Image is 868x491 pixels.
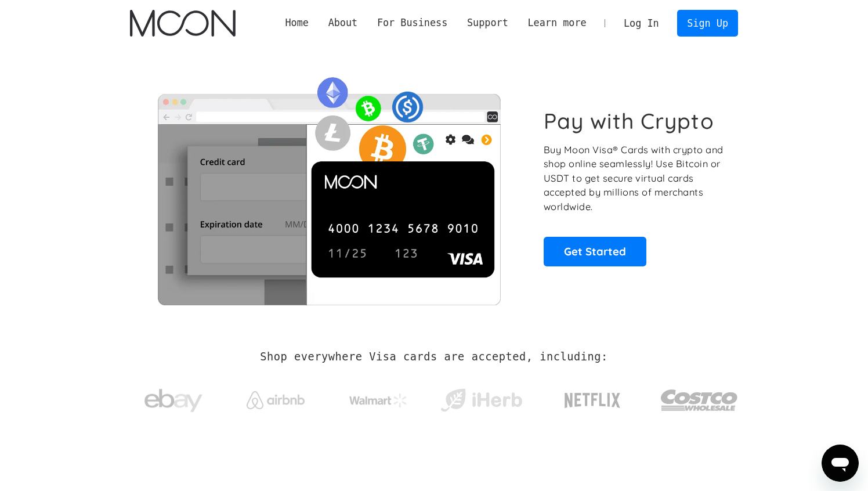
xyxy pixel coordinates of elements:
[660,367,738,428] a: Costco
[544,108,714,134] h1: Pay with Crypto
[467,16,508,30] div: Support
[319,16,367,30] div: About
[544,143,725,214] p: Buy Moon Visa® Cards with crypto and shop online seamlessly! Use Bitcoin or USDT to get secure vi...
[144,382,202,419] img: ebay
[377,16,447,30] div: For Business
[349,393,407,407] img: Walmart
[614,10,668,36] a: Log In
[130,10,235,37] a: home
[677,10,737,36] a: Sign Up
[130,69,527,305] img: Moon Cards let you spend your crypto anywhere Visa is accepted.
[130,10,235,37] img: Moon Logo
[328,16,358,30] div: About
[544,237,646,266] a: Get Started
[438,374,525,421] a: iHerb
[247,391,305,409] img: Airbnb
[527,16,586,30] div: Learn more
[822,445,859,482] iframe: Кнопка запуска окна обмена сообщениями
[438,385,525,416] img: iHerb
[518,16,596,30] div: Learn more
[233,380,319,415] a: Airbnb
[130,371,216,425] a: ebay
[457,16,518,30] div: Support
[367,16,457,30] div: For Business
[260,351,607,363] h2: Shop everywhere Visa cards are accepted, including:
[335,382,422,413] a: Walmart
[541,374,645,421] a: Netflix
[660,378,738,422] img: Costco
[276,16,319,30] a: Home
[563,386,621,415] img: Netflix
